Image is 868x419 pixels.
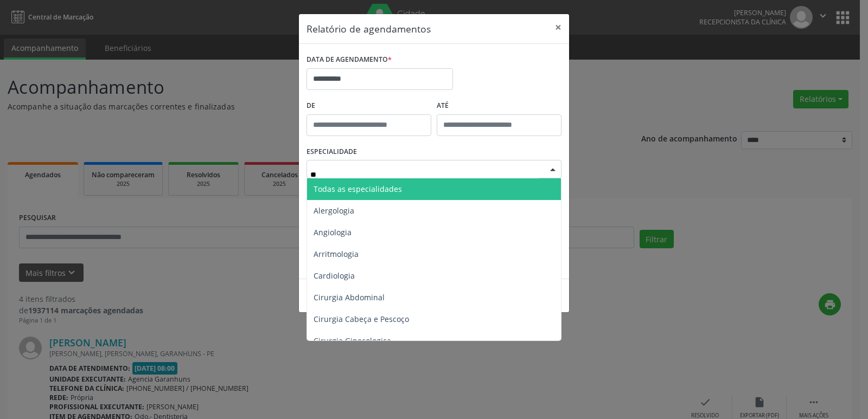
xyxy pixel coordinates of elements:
[314,314,409,324] span: Cirurgia Cabeça e Pescoço
[314,292,385,302] span: Cirurgia Abdominal
[314,270,355,281] span: Cardiologia
[314,249,359,259] span: Arritmologia
[314,336,391,346] span: Cirurgia Ginecologica
[307,51,392,68] label: DATA DE AGENDAMENTO
[314,205,354,216] span: Alergologia
[307,98,431,114] label: De
[307,144,357,160] label: ESPECIALIDADE
[314,227,352,237] span: Angiologia
[307,22,431,36] h5: Relatório de agendamentos
[437,98,561,114] label: ATÉ
[547,14,569,41] button: Close
[314,184,402,194] span: Todas as especialidades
